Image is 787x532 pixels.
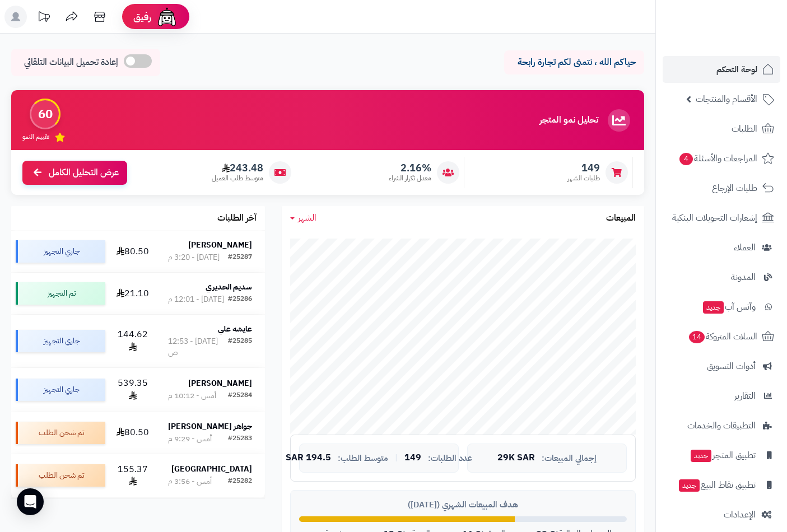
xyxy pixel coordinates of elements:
[716,62,757,77] span: لوحة التحكم
[168,294,224,305] div: [DATE] - 12:01 م
[703,301,724,314] span: جديد
[428,454,472,463] span: عدد الطلبات:
[663,412,780,439] a: التطبيقات والخدمات
[110,315,155,367] td: 144.62
[663,264,780,291] a: المدونة
[22,132,49,142] span: تقييم النمو
[286,453,331,463] span: 194.5 SAR
[171,463,252,475] strong: [GEOGRAPHIC_DATA]
[688,329,757,344] span: السلات المتروكة
[567,174,600,183] span: طلبات الشهر
[663,175,780,202] a: طلبات الإرجاع
[734,240,756,255] span: العملاء
[110,412,155,454] td: 80.50
[663,145,780,172] a: المراجعات والأسئلة4
[663,56,780,83] a: لوحة التحكم
[156,6,178,28] img: ai-face.png
[567,162,600,174] span: 149
[212,174,263,183] span: متوسط طلب العميل
[16,240,105,263] div: جاري التجهيز
[732,121,757,137] span: الطلبات
[298,211,316,225] span: الشهر
[687,418,756,433] span: التطبيقات والخدمات
[606,213,636,223] h3: المبيعات
[689,331,705,343] span: 14
[206,281,252,293] strong: سديم الحديري
[679,153,693,165] span: 4
[16,422,105,444] div: تم شحن الطلب
[188,239,252,251] strong: [PERSON_NAME]
[168,252,220,263] div: [DATE] - 3:20 م
[168,390,216,402] div: أمس - 10:12 م
[188,377,252,389] strong: [PERSON_NAME]
[212,162,263,174] span: 243.48
[678,477,756,493] span: تطبيق نقاط البيع
[404,453,421,463] span: 149
[702,299,756,315] span: وآتس آب
[110,454,155,498] td: 155.37
[663,353,780,380] a: أدوات التسويق
[168,433,212,445] div: أمس - 9:29 م
[228,390,252,402] div: #25284
[539,115,598,125] h3: تحليل نمو المتجر
[228,476,252,487] div: #25282
[672,210,757,226] span: إشعارات التحويلات البنكية
[228,336,252,358] div: #25285
[724,507,756,522] span: الإعدادات
[22,161,127,185] a: عرض التحليل الكامل
[110,273,155,314] td: 21.10
[133,10,151,24] span: رفيق
[691,450,711,462] span: جديد
[663,323,780,350] a: السلات المتروكة14
[168,421,252,432] strong: جواهر [PERSON_NAME]
[663,204,780,231] a: إشعارات التحويلات البنكية
[217,213,257,223] h3: آخر الطلبات
[16,330,105,352] div: جاري التجهيز
[338,454,388,463] span: متوسط الطلب:
[290,212,316,225] a: الشهر
[663,501,780,528] a: الإعدادات
[17,488,44,515] div: Open Intercom Messenger
[299,499,627,511] div: هدف المبيعات الشهري ([DATE])
[228,252,252,263] div: #25287
[110,368,155,412] td: 539.35
[734,388,756,404] span: التقارير
[711,30,776,53] img: logo-2.png
[690,447,756,463] span: تطبيق المتجر
[49,166,119,179] span: عرض التحليل الكامل
[663,442,780,469] a: تطبيق المتجرجديد
[30,6,58,31] a: تحديثات المنصة
[663,115,780,142] a: الطلبات
[663,293,780,320] a: وآتس آبجديد
[16,379,105,401] div: جاري التجهيز
[16,282,105,305] div: تم التجهيز
[679,479,700,492] span: جديد
[678,151,757,166] span: المراجعات والأسئلة
[16,464,105,487] div: تم شحن الطلب
[712,180,757,196] span: طلبات الإرجاع
[731,269,756,285] span: المدونة
[24,56,118,69] span: إعادة تحميل البيانات التلقائي
[497,453,535,463] span: 29K SAR
[389,162,431,174] span: 2.16%
[395,454,398,462] span: |
[696,91,757,107] span: الأقسام والمنتجات
[663,234,780,261] a: العملاء
[218,323,252,335] strong: عايشه علي
[228,433,252,445] div: #25283
[168,336,228,358] div: [DATE] - 12:53 ص
[542,454,597,463] span: إجمالي المبيعات:
[389,174,431,183] span: معدل تكرار الشراء
[663,472,780,498] a: تطبيق نقاط البيعجديد
[707,358,756,374] span: أدوات التسويق
[168,476,212,487] div: أمس - 3:56 م
[110,231,155,272] td: 80.50
[513,56,636,69] p: حياكم الله ، نتمنى لكم تجارة رابحة
[228,294,252,305] div: #25286
[663,382,780,409] a: التقارير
